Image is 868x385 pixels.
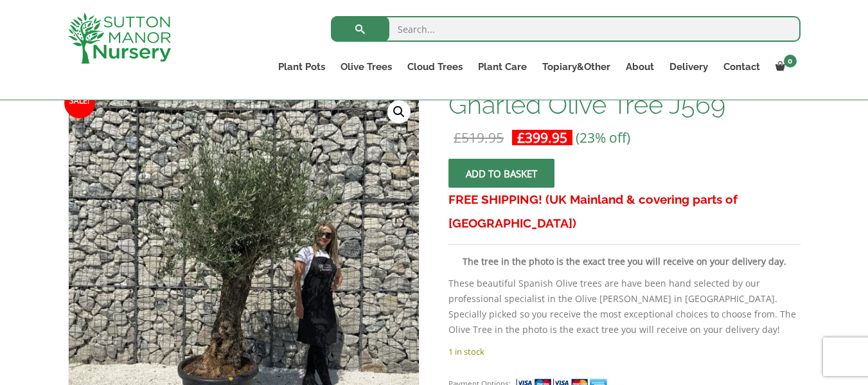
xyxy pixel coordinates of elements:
span: £ [517,129,525,147]
a: Topiary&Other [535,58,618,76]
strong: The tree in the photo is the exact tree you will receive on your delivery day. [463,255,786,267]
span: 0 [784,55,797,67]
a: About [618,58,662,76]
bdi: 399.95 [517,129,567,147]
h3: FREE SHIPPING! (UK Mainland & covering parts of [GEOGRAPHIC_DATA]) [448,188,800,235]
a: 0 [768,58,801,76]
p: 1 in stock [448,344,800,359]
h1: Gnarled Olive Tree J569 [448,91,800,118]
img: logo [68,13,171,64]
a: View full-screen image gallery [387,100,411,123]
bdi: 519.95 [454,129,504,147]
a: Delivery [662,58,716,76]
span: Sale! [64,87,95,118]
a: Cloud Trees [400,58,470,76]
span: £ [454,129,461,147]
span: (23% off) [576,129,630,147]
a: Olive Trees [333,58,400,76]
a: Plant Care [470,58,535,76]
button: Add to basket [448,159,554,188]
input: Search... [331,16,801,42]
p: These beautiful Spanish Olive trees are have been hand selected by our professional specialist in... [448,276,800,337]
a: Plant Pots [270,58,333,76]
a: Contact [716,58,768,76]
